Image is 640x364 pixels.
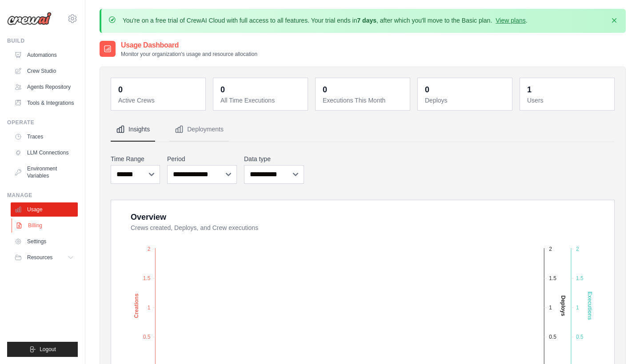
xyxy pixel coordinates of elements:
span: Resources [27,254,52,261]
tspan: 1.5 [143,275,151,281]
button: Logout [7,342,78,357]
tspan: 2 [576,246,579,252]
label: Data type [244,154,304,163]
p: Monitor your organization's usage and resource allocation [121,51,257,58]
a: Crew Studio [11,64,78,78]
img: Logo [7,12,52,25]
a: LLM Connections [11,146,78,160]
a: Settings [11,234,78,249]
div: Overview [131,211,166,223]
tspan: 1.5 [576,275,584,281]
dt: Crews created, Deploys, and Crew executions [131,223,604,232]
tspan: 0.5 [576,334,584,340]
strong: 7 days [357,17,376,24]
p: You're on a free trial of CrewAI Cloud with full access to all features. Your trial ends in , aft... [123,16,528,25]
div: 0 [425,83,429,96]
tspan: 1 [576,305,579,311]
button: Insights [111,118,155,142]
div: 0 [323,83,327,96]
text: Creations [133,293,140,318]
div: 0 [118,83,123,96]
button: Deployments [169,118,229,142]
div: Build [7,37,78,44]
tspan: 2 [549,246,552,252]
button: Resources [11,250,78,265]
h2: Usage Dashboard [121,40,257,51]
tspan: 1 [549,305,552,311]
tspan: 1.5 [549,275,556,281]
a: Usage [11,202,78,217]
tspan: 1 [148,305,151,311]
div: Manage [7,192,78,199]
a: Traces [11,130,78,144]
label: Time Range [111,154,160,163]
a: Automations [11,48,78,62]
nav: Tabs [111,118,615,142]
dt: Users [527,96,609,105]
text: Executions [587,292,593,320]
dt: Executions This Month [323,96,404,105]
a: Billing [12,218,79,233]
a: Tools & Integrations [11,96,78,110]
div: 0 [220,83,225,96]
span: Logout [40,346,56,353]
dt: All Time Executions [220,96,302,105]
div: Operate [7,119,78,126]
a: Agents Repository [11,80,78,94]
dt: Active Crews [118,96,200,105]
a: View plans [496,17,525,24]
tspan: 2 [148,246,151,252]
div: 1 [527,83,532,96]
tspan: 0.5 [549,334,556,340]
text: Deploys [560,296,566,317]
a: Environment Variables [11,162,78,183]
label: Period [167,154,237,163]
tspan: 0.5 [143,334,151,340]
dt: Deploys [425,96,507,105]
